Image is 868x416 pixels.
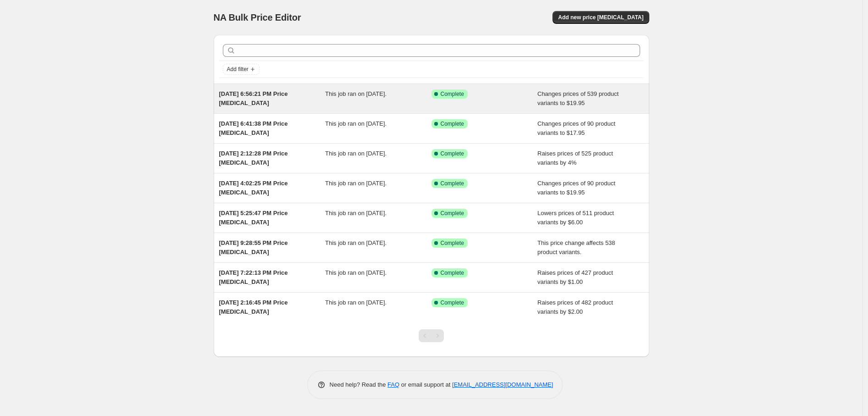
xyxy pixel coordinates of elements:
span: This job ran on [DATE]. [325,269,387,276]
span: [DATE] 2:16:45 PM Price [MEDICAL_DATA] [219,299,288,315]
span: Add filter [227,66,249,73]
button: Add filter [223,64,260,75]
span: Complete [441,150,464,157]
button: Add new price [MEDICAL_DATA] [553,11,649,24]
span: [DATE] 6:56:21 PM Price [MEDICAL_DATA] [219,90,288,106]
span: Changes prices of 90 product variants to $17.95 [537,120,615,136]
span: Changes prices of 539 product variants to $19.95 [537,90,619,106]
nav: Pagination [419,329,444,342]
span: Raises prices of 525 product variants by 4% [537,150,613,166]
span: Changes prices of 90 product variants to $19.95 [537,180,615,196]
span: [DATE] 2:12:28 PM Price [MEDICAL_DATA] [219,150,288,166]
span: or email support at [399,381,452,388]
span: [DATE] 9:28:55 PM Price [MEDICAL_DATA] [219,239,288,255]
span: Complete [441,90,464,98]
span: Add new price [MEDICAL_DATA] [558,14,643,21]
span: Complete [441,239,464,247]
span: [DATE] 6:41:38 PM Price [MEDICAL_DATA] [219,120,288,136]
span: [DATE] 4:02:25 PM Price [MEDICAL_DATA] [219,180,288,196]
span: This job ran on [DATE]. [325,239,387,246]
span: Complete [441,269,464,277]
span: Complete [441,299,464,306]
span: Complete [441,180,464,187]
a: FAQ [387,381,399,388]
span: This job ran on [DATE]. [325,150,387,157]
span: This price change affects 538 product variants. [537,239,615,255]
span: Lowers prices of 511 product variants by $6.00 [537,210,614,226]
span: Complete [441,120,464,128]
span: This job ran on [DATE]. [325,120,387,127]
span: NA Bulk Price Editor [214,12,301,22]
span: [DATE] 7:22:13 PM Price [MEDICAL_DATA] [219,269,288,285]
span: This job ran on [DATE]. [325,299,387,306]
span: Raises prices of 427 product variants by $1.00 [537,269,613,285]
span: Need help? Read the [330,381,388,388]
span: Complete [441,210,464,217]
span: Raises prices of 482 product variants by $2.00 [537,299,613,315]
span: [DATE] 5:25:47 PM Price [MEDICAL_DATA] [219,210,288,226]
span: This job ran on [DATE]. [325,210,387,216]
a: [EMAIL_ADDRESS][DOMAIN_NAME] [452,381,553,388]
span: This job ran on [DATE]. [325,90,387,97]
span: This job ran on [DATE]. [325,180,387,187]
